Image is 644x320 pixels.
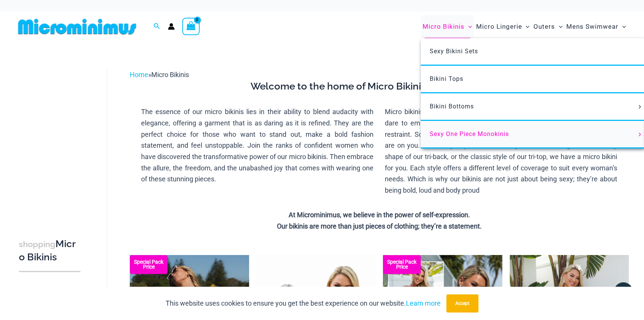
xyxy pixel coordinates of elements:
a: Micro BikinisMenu ToggleMenu Toggle [421,15,474,38]
a: Mens SwimwearMenu ToggleMenu Toggle [564,15,628,38]
b: Special Pack Price [130,260,168,269]
span: Menu Toggle [618,17,626,36]
span: Menu Toggle [522,17,529,36]
span: Menu Toggle [636,105,644,109]
a: Learn more [406,299,441,307]
span: Menu Toggle [636,133,644,136]
a: Home [130,71,148,79]
a: Search icon link [154,22,160,31]
strong: At Microminimus, we believe in the power of self-expression. [289,211,470,219]
span: » [130,71,189,79]
span: Bikini Tops [430,75,463,82]
span: Micro Bikinis [423,17,464,36]
span: Sexy One Piece Monokinis [430,130,509,138]
span: Micro Bikinis [151,71,189,79]
a: OutersMenu ToggleMenu Toggle [532,15,564,38]
span: Outers [533,17,555,36]
a: View Shopping Cart, empty [182,18,200,35]
h3: Welcome to the home of Micro Bikinis at Microminimus. [135,80,623,93]
p: The essence of our micro bikinis lies in their ability to blend audacity with elegance, offering ... [141,106,373,185]
img: MM SHOP LOGO FLAT [15,18,139,35]
span: Menu Toggle [555,17,563,36]
span: Mens Swimwear [566,17,618,36]
button: Accept [446,294,478,312]
span: Micro Lingerie [476,17,522,36]
span: Menu Toggle [464,17,472,36]
nav: Site Navigation [420,14,629,39]
span: shopping [19,240,55,249]
b: Special Pack Price [383,260,421,269]
span: Bikini Bottoms [430,103,474,110]
p: This website uses cookies to ensure you get the best experience on our website. [166,298,441,309]
h3: Micro Bikinis [19,238,80,264]
span: Sexy Bikini Sets [430,48,478,55]
a: Micro LingerieMenu ToggleMenu Toggle [474,15,531,38]
iframe: TrustedSite Certified [19,63,87,214]
strong: Our bikinis are more than just pieces of clothing; they’re a statement. [277,222,482,230]
a: Account icon link [168,23,175,30]
p: Micro bikinis stand as a symbol of empowerment, tailored for women who dare to embrace their true... [385,106,617,196]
